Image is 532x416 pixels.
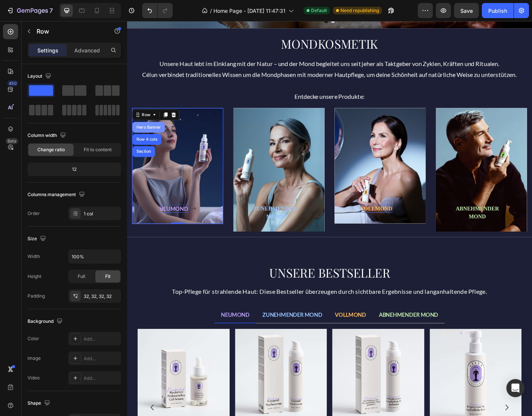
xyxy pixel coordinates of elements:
[84,293,119,300] div: 32, 32, 32, 32
[28,253,40,260] div: Width
[127,21,532,416] iframe: Design area
[28,375,40,381] div: Video
[6,271,447,290] h2: UNSERE BESTSELLER
[488,7,507,15] div: Publish
[28,293,45,299] div: Padding
[482,3,514,18] button: Publish
[260,205,296,214] div: Rich Text Editor. Editing area: main
[9,116,39,121] div: Hero Banner
[3,3,56,18] button: 7
[210,7,212,15] span: /
[151,324,218,332] span: ZUNEHMENDER MOND
[78,273,85,280] span: Full
[131,205,209,223] a: Rich Text Editor. Editing area: main
[357,205,426,223] div: Rich Text Editor. Editing area: main
[84,336,119,342] div: Add...
[281,324,348,332] span: ABNEHMENDER MOND
[260,205,305,214] a: Rich Text Editor. Editing area: main
[37,46,58,54] p: Settings
[28,210,40,217] div: Order
[49,6,53,15] p: 7
[454,3,479,18] button: Save
[9,130,35,134] div: Row 4 cols
[260,206,296,212] strong: VOLLMOND
[29,164,120,175] div: 12
[105,324,137,332] span: NEUMOND
[142,3,173,18] div: Undo/Redo
[232,324,267,332] span: VOLLMOND
[357,205,435,223] a: Rich Text Editor. Editing area: main
[131,205,199,223] div: Rich Text Editor. Editing area: main
[105,273,110,280] span: Fit
[141,206,189,221] strong: ZUNEHMENDER MOND
[28,273,41,280] div: Height
[36,205,77,214] a: Rich Text Editor. Editing area: main
[28,355,41,362] div: Image
[506,379,524,397] div: Open Intercom Messenger
[213,7,285,15] span: Home Page - [DATE] 11:47:31
[460,8,473,14] span: Save
[9,143,28,148] div: Section
[28,190,86,200] div: Columns management
[84,375,119,382] div: Add...
[28,71,53,81] div: Layout
[367,206,415,221] strong: ABNEHMENDER MOND
[6,15,447,35] h2: MONDKOSMETIK
[28,234,48,244] div: Size
[7,80,18,86] div: 450
[6,138,18,144] div: Beta
[84,146,112,153] span: Fit to content
[340,7,379,14] span: Need republishing
[36,206,68,213] strong: NEUMOND
[28,398,52,408] div: Shape
[6,41,446,91] p: Unsere Haut lebt im Einklang mit der Natur – und der Mond begleitet uns seit jeher als Taktgeber ...
[311,7,327,14] span: Default
[6,297,446,307] p: Top-Pflege für strahlende Haut: Diese Bestseller überzeugen durch sichtbare Ergebnisse und langan...
[74,46,100,54] p: Advanced
[28,335,39,342] div: Color
[28,130,67,141] div: Column width
[15,101,28,108] div: Row
[37,146,65,153] span: Change ratio
[28,316,64,327] div: Background
[84,210,119,217] div: 1 col
[37,27,101,36] p: Row
[84,355,119,362] div: Add...
[36,205,68,214] div: Rich Text Editor. Editing area: main
[69,250,121,263] input: Auto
